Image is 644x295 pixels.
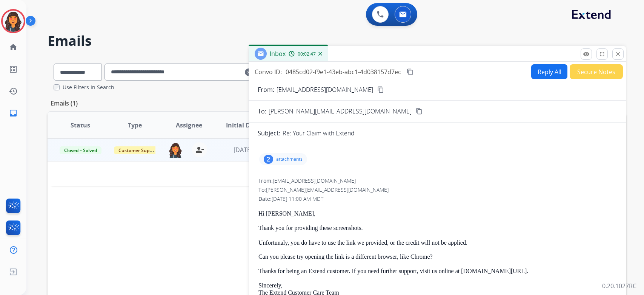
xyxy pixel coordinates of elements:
[377,86,384,93] mat-icon: content_copy
[245,68,252,77] mat-icon: clear
[9,87,18,96] mat-icon: history
[277,85,373,94] p: [EMAIL_ADDRESS][DOMAIN_NAME]
[48,33,626,48] h2: Emails
[615,51,621,57] mat-icon: close
[583,51,590,57] mat-icon: remove_red_eye
[128,121,142,130] span: Type
[407,68,413,75] mat-icon: content_copy
[258,177,616,185] div: From:
[286,68,401,76] span: 0485cd02-f9e1-43eb-abc1-4d038157d7ec
[258,186,616,194] div: To:
[276,156,303,162] p: attachments
[176,121,202,130] span: Assignee
[3,11,24,32] img: avatar
[9,65,18,74] mat-icon: list_alt
[9,43,18,52] mat-icon: home
[255,67,282,76] p: Convo ID:
[269,107,412,116] span: [PERSON_NAME][EMAIL_ADDRESS][DOMAIN_NAME]
[264,155,273,164] div: 2
[258,85,274,94] p: From:
[114,146,163,154] span: Customer Support
[266,186,389,193] span: [PERSON_NAME][EMAIL_ADDRESS][DOMAIN_NAME]
[48,99,81,108] p: Emails (1)
[298,51,316,57] span: 00:02:47
[531,64,567,79] button: Reply All
[63,84,114,91] label: Use Filters In Search
[168,142,183,158] img: agent-avatar
[416,108,423,115] mat-icon: content_copy
[272,195,323,202] span: [DATE] 11:00 AM MDT
[195,145,204,154] mat-icon: person_remove
[226,121,260,130] span: Initial Date
[9,109,18,118] mat-icon: inbox
[71,121,90,130] span: Status
[602,281,636,290] p: 0.20.1027RC
[258,195,616,203] div: Date:
[258,210,616,217] p: Hi [PERSON_NAME],
[270,50,286,58] span: Inbox
[599,51,606,57] mat-icon: fullscreen
[273,177,356,184] span: [EMAIL_ADDRESS][DOMAIN_NAME]
[258,225,616,231] p: Thank you for providing these screenshots.
[570,64,623,79] button: Secure Notes
[258,239,616,260] p: Unfortunaly, you do have to use the link we provided, or the credit will not be applied. Can you ...
[258,107,266,116] p: To:
[234,146,252,154] span: [DATE]
[283,129,355,138] p: Re: Your Claim with Extend
[258,268,616,275] p: Thanks for being an Extend customer. If you need further support, visit us online at [DOMAIN_NAME...
[258,129,280,138] p: Subject:
[60,146,101,154] span: Closed – Solved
